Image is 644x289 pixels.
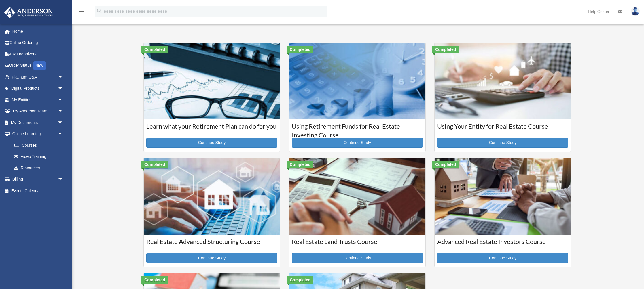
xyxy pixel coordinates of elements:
a: Order StatusNEW [4,60,72,72]
span: arrow_drop_down [58,117,69,129]
a: My Entitiesarrow_drop_down [4,94,72,106]
a: Courses [8,139,69,151]
a: Online Ordering [4,37,72,49]
div: Completed [141,161,168,168]
a: Online Learningarrow_drop_down [4,128,72,140]
a: Continue Study [437,138,568,148]
h3: Advanced Real Estate Investors Course [437,237,568,252]
a: Resources [8,162,72,174]
a: Home [4,26,72,37]
span: arrow_drop_down [58,174,69,185]
span: arrow_drop_down [58,94,69,106]
i: menu [78,8,85,15]
div: Completed [141,46,168,53]
a: Continue Study [437,253,568,263]
a: Tax Organizers [4,48,72,60]
a: Digital Productsarrow_drop_down [4,83,72,94]
a: Billingarrow_drop_down [4,174,72,185]
h3: Real Estate Advanced Structuring Course [146,237,277,252]
span: arrow_drop_down [58,83,69,95]
div: Completed [287,161,313,168]
span: arrow_drop_down [58,106,69,117]
a: Continue Study [146,253,277,263]
div: NEW [33,61,46,70]
div: Completed [432,161,459,168]
a: Continue Study [292,138,423,148]
a: Events Calendar [4,185,72,196]
span: arrow_drop_down [58,128,69,140]
img: User Pic [631,7,640,16]
h3: Using Your Entity for Real Estate Course [437,122,568,136]
img: Anderson Advisors Platinum Portal [3,7,55,18]
h3: Learn what your Retirement Plan can do for you [146,122,277,136]
div: Completed [287,46,313,53]
a: Platinum Q&Aarrow_drop_down [4,71,72,83]
a: My Anderson Teamarrow_drop_down [4,106,72,117]
span: arrow_drop_down [58,71,69,83]
h3: Real Estate Land Trusts Course [292,237,423,252]
a: Continue Study [292,253,423,263]
i: search [96,8,103,14]
div: Completed [432,46,459,53]
h3: Using Retirement Funds for Real Estate Investing Course [292,122,423,136]
a: Video Training [8,151,72,162]
a: My Documentsarrow_drop_down [4,117,72,128]
a: menu [78,10,85,15]
div: Completed [141,276,168,284]
a: Continue Study [146,138,277,148]
div: Completed [287,276,313,284]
